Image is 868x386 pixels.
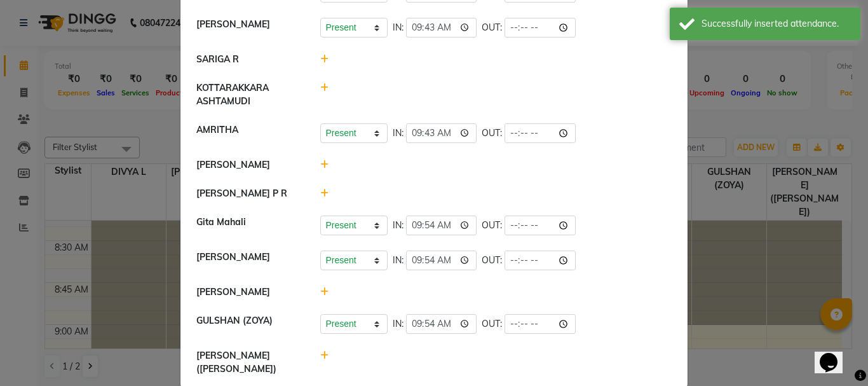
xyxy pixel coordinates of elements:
span: OUT: [482,219,502,232]
span: IN: [393,317,403,331]
div: [PERSON_NAME] ([PERSON_NAME]) [187,349,311,376]
span: IN: [393,254,403,267]
div: [PERSON_NAME] [187,158,311,172]
span: OUT: [482,317,502,331]
div: SARIGA R [187,53,311,66]
div: GULSHAN (ZOYA) [187,314,311,334]
div: AMRITHA [187,123,311,143]
span: OUT: [482,21,502,34]
span: OUT: [482,127,502,140]
div: [PERSON_NAME] [187,251,311,270]
div: [PERSON_NAME] [187,18,311,38]
div: Gita Mahali [187,216,311,235]
span: IN: [393,127,403,140]
div: [PERSON_NAME] [187,286,311,299]
div: Successfully inserted attendance. [702,17,851,31]
div: [PERSON_NAME] P R [187,187,311,200]
iframe: chat widget [815,335,855,373]
span: IN: [393,21,403,34]
span: OUT: [482,254,502,267]
span: IN: [393,219,403,232]
div: KOTTARAKKARA ASHTAMUDI [187,81,311,108]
